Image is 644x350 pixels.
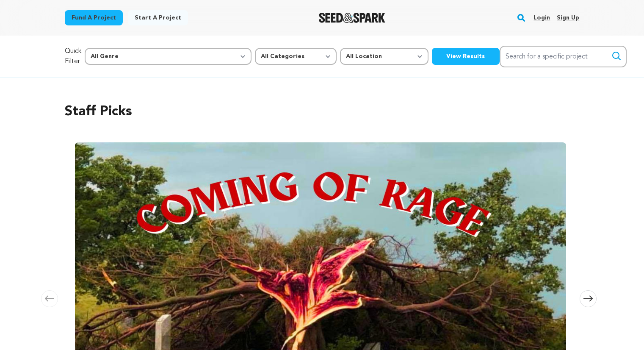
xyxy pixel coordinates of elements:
a: Login [533,11,550,25]
img: Seed&Spark Logo Dark Mode [319,13,385,23]
a: Fund a project [65,10,123,25]
a: Sign up [557,11,579,25]
h2: Staff Picks [65,102,580,122]
a: Seed&Spark Homepage [319,13,385,23]
p: Quick Filter [65,46,81,67]
input: Search for a specific project [500,46,627,67]
a: Start a project [128,10,188,25]
button: View Results [432,48,500,65]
